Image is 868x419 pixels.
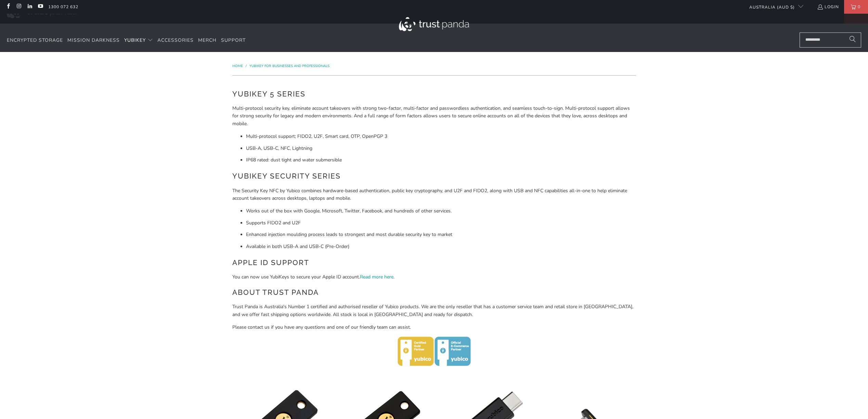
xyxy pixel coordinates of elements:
span: Accessories [157,37,194,43]
input: Search... [800,32,861,48]
li: Works out of the box with Google, Microsoft, Twitter, Facebook, and hundreds of other services. [246,207,636,215]
h2: Apple ID Support [232,257,636,268]
a: Encrypted Storage [7,32,63,49]
p: You can now use YubiKeys to secure your Apple ID account. . [232,273,636,281]
li: Multi-protocol support; FIDO2, U2F, Smart card, OTP, OpenPGP 3 [246,133,636,140]
a: Trust Panda Australia on LinkedIn [27,4,33,10]
a: Merch [198,32,217,49]
li: Available in both USB-A and USB-C (Pre-Order) [246,243,636,250]
img: Trust Panda Australia [399,17,469,31]
a: Mission Darkness [67,32,120,49]
a: 1300 072 632 [48,3,78,11]
a: Trust Panda Australia on Instagram [16,4,22,10]
a: Support [221,32,246,49]
summary: YubiKey [124,32,153,49]
span: Encrypted Storage [7,37,63,43]
a: Trust Panda Australia on Facebook [5,4,11,10]
p: Multi-protocol security key, eliminate account takeovers with strong two-factor, multi-factor and... [232,105,636,128]
nav: Translation missing: en.navigation.header.main_nav [7,32,246,49]
li: Enhanced injection moulding process leads to strongest and most durable security key to market [246,231,636,238]
p: The Security Key NFC by Yubico combines hardware-based authentication, public key cryptography, a... [232,187,636,202]
h2: YubiKey Security Series [232,171,636,182]
li: IP68 rated: dust tight and water submersible [246,156,636,164]
span: Home [232,64,243,68]
span: Mission Darkness [67,37,120,43]
a: Read more here [360,274,393,280]
p: Please contact us if you have any questions and one of our friendly team can assist. [232,324,636,331]
span: / [246,64,247,68]
li: Supports FIDO2 and U2F [246,219,636,227]
h2: YubiKey 5 Series [232,89,636,100]
button: Search [844,32,861,48]
a: Home [232,64,244,68]
span: YubiKey [124,37,146,43]
p: Trust Panda is Australia's Number 1 certified and authorised reseller of Yubico products. We are ... [232,303,636,318]
a: Accessories [157,32,194,49]
a: Trust Panda Australia on YouTube [37,4,43,10]
h2: About Trust Panda [232,287,636,298]
a: YubiKey for Businesses and Professionals [249,64,329,68]
span: Merch [198,37,217,43]
li: USB-A, USB-C, NFC, Lightning [246,145,636,152]
a: Login [817,3,839,11]
span: Support [221,37,246,43]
